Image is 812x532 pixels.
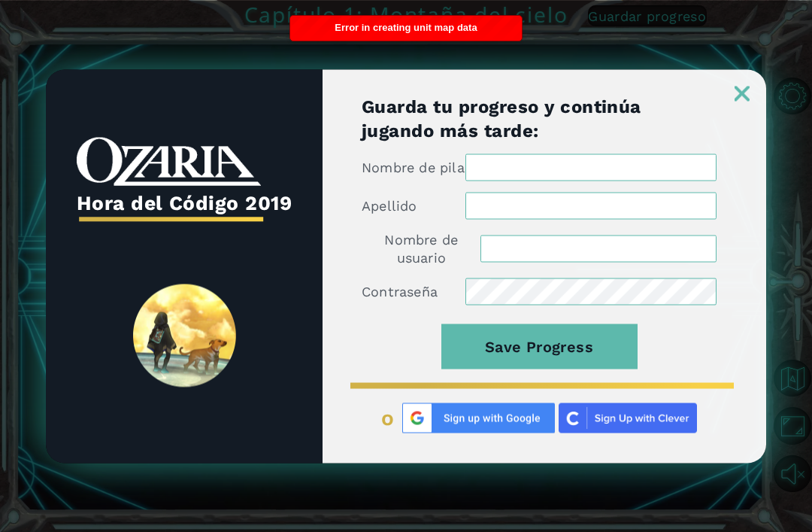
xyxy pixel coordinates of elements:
img: Google%20Sign%20Up.png [402,403,555,433]
img: ExitButton_Dusk.png [735,86,750,101]
label: Apellido [362,196,417,214]
button: Save Progress [441,324,638,369]
h3: Hora del Código 2019 [77,187,292,220]
label: Contraseña [362,282,438,300]
label: Nombre de usuario [362,230,480,266]
img: whiteOzariaWordmark.png [77,137,261,186]
label: Nombre de pila [362,158,465,176]
img: SpiritLandReveal.png [133,284,236,388]
span: Error in creating unit map data [335,22,477,33]
img: clever_sso_button@2x.png [559,403,697,433]
span: o [381,406,395,430]
h1: Guarda tu progreso y continúa jugando más tarde: [362,94,717,142]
